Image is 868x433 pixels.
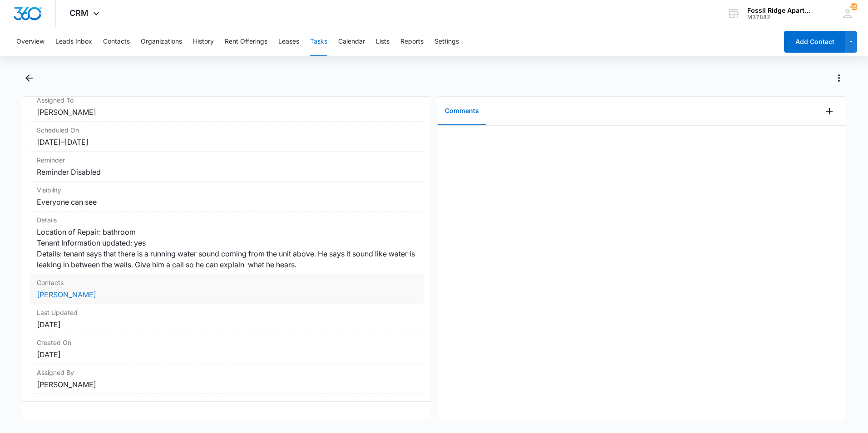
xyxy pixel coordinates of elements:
[784,31,845,53] button: Add Contact
[16,27,44,56] button: Overview
[225,27,267,56] button: Rent Offerings
[22,71,36,85] button: Back
[37,125,416,135] dt: Scheduled On
[69,8,89,18] span: CRM
[103,27,130,56] button: Contacts
[37,338,416,347] dt: Created On
[850,3,858,10] div: notifications count
[376,27,390,56] button: Lists
[37,215,416,225] dt: Details
[37,349,416,360] dd: [DATE]
[310,27,327,56] button: Tasks
[55,27,92,56] button: Leads Inbox
[30,274,424,304] div: Contacts[PERSON_NAME]
[30,92,424,122] div: Assigned To[PERSON_NAME]
[37,197,416,207] dd: Everyone can see
[30,364,424,394] div: Assigned By[PERSON_NAME]
[37,95,416,105] dt: Assigned To
[747,14,814,20] div: account id
[832,71,846,85] button: Actions
[850,3,858,10] span: 169
[37,226,416,270] dd: Location of Repair: bathroom Tenant Information updated: yes Details: tenant says that there is a...
[278,27,299,56] button: Leases
[37,155,416,165] dt: Reminder
[37,368,416,377] dt: Assigned By
[37,107,416,118] dd: [PERSON_NAME]
[37,167,416,177] dd: Reminder Disabled
[822,104,837,118] button: Add Comment
[30,182,424,212] div: VisibilityEveryone can see
[37,185,416,195] dt: Visibility
[37,290,96,299] a: [PERSON_NAME]
[400,27,424,56] button: Reports
[37,278,416,287] dt: Contacts
[37,137,416,148] dd: [DATE] – [DATE]
[37,319,416,330] dd: [DATE]
[30,334,424,364] div: Created On[DATE]
[37,308,416,317] dt: Last Updated
[30,212,424,274] div: DetailsLocation of Repair: bathroom Tenant Information updated: yes Details: tenant says that the...
[30,304,424,334] div: Last Updated[DATE]
[141,27,182,56] button: Organizations
[434,27,459,56] button: Settings
[193,27,214,56] button: History
[37,379,416,390] dd: [PERSON_NAME]
[30,152,424,182] div: ReminderReminder Disabled
[30,122,424,152] div: Scheduled On[DATE]–[DATE]
[438,97,486,125] button: Comments
[747,7,814,14] div: account name
[338,27,365,56] button: Calendar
